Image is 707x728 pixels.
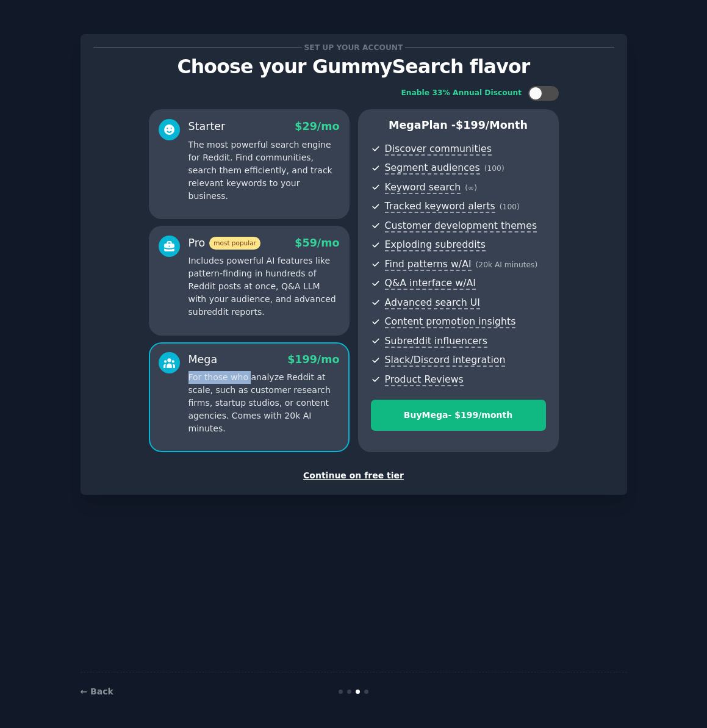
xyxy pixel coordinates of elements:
[385,315,516,328] span: Content promotion insights
[401,88,522,99] div: Enable 33% Annual Discount
[295,120,339,132] span: $ 29 /mo
[188,119,226,134] div: Starter
[385,373,464,386] span: Product Reviews
[81,687,113,696] a: ← Back
[456,119,528,131] span: $ 199 /month
[188,254,340,319] p: Includes powerful AI features like pattern-finding in hundreds of Reddit posts at once, Q&A LLM w...
[385,220,537,232] span: Customer development themes
[500,203,520,211] span: ( 100 )
[476,261,538,269] span: ( 20k AI minutes )
[188,352,218,367] div: Mega
[385,143,492,156] span: Discover communities
[295,237,339,249] span: $ 59 /mo
[465,184,477,192] span: ( ∞ )
[371,400,546,431] button: BuyMega- $199/month
[385,297,480,309] span: Advanced search UI
[385,354,506,367] span: Slack/Discord integration
[371,118,546,133] p: Mega Plan -
[188,371,340,435] p: For those who analyze Reddit at scale, such as customer research firms, startup studios, or conte...
[93,469,614,482] div: Continue on free tier
[371,409,545,422] div: Buy Mega - $ 199 /month
[484,164,504,173] span: ( 100 )
[302,41,405,54] span: Set up your account
[188,139,340,203] p: The most powerful search engine for Reddit. Find communities, search them efficiently, and track ...
[93,56,614,77] p: Choose your GummySearch flavor
[385,239,486,251] span: Exploding subreddits
[188,236,260,251] div: Pro
[385,200,495,213] span: Tracked keyword alerts
[385,335,487,348] span: Subreddit influencers
[385,181,461,194] span: Keyword search
[287,353,339,366] span: $ 199 /mo
[385,258,472,271] span: Find patterns w/AI
[385,277,476,290] span: Q&A interface w/AI
[385,162,480,175] span: Segment audiences
[209,237,260,250] span: most popular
